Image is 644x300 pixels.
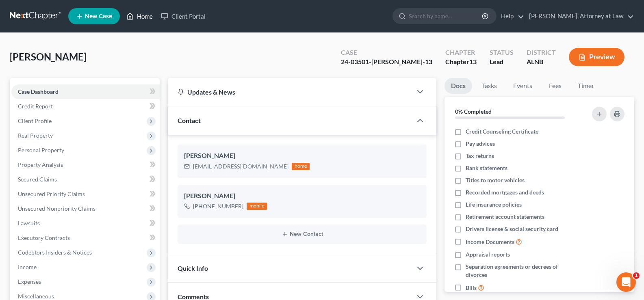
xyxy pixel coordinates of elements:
[184,191,420,201] div: [PERSON_NAME]
[490,48,514,57] div: Status
[18,234,70,241] span: Executory Contracts
[466,213,544,221] span: Retirement account statements
[466,250,510,259] span: Appraisal reports
[85,13,112,19] span: New Case
[11,201,160,216] a: Unsecured Nonpriority Claims
[18,147,64,153] span: Personal Property
[445,48,477,57] div: Chapter
[11,172,160,187] a: Secured Claims
[525,9,634,24] a: [PERSON_NAME], Attorney at Law
[292,163,310,170] div: home
[178,117,201,124] span: Contact
[178,264,208,272] span: Quick Info
[633,272,640,279] span: 1
[466,176,525,184] span: Titles to motor vehicles
[184,231,420,237] button: New Contact
[11,158,160,172] a: Property Analysis
[527,57,556,67] div: ALNB
[341,57,432,67] div: 24-03501-[PERSON_NAME]-13
[247,203,267,210] div: mobile
[466,140,495,148] span: Pay advices
[193,202,243,210] div: [PHONE_NUMBER]
[466,152,494,160] span: Tax returns
[445,57,477,67] div: Chapter
[18,278,41,285] span: Expenses
[466,201,522,209] span: Life insurance policies
[466,127,538,136] span: Credit Counseling Certificate
[18,249,92,256] span: Codebtors Insiders & Notices
[490,57,514,67] div: Lead
[10,51,87,63] span: [PERSON_NAME]
[542,78,568,94] a: Fees
[11,187,160,201] a: Unsecured Priority Claims
[193,162,288,171] div: [EMAIL_ADDRESS][DOMAIN_NAME]
[18,88,59,95] span: Case Dashboard
[466,284,477,292] span: Bills
[616,272,636,292] iframe: Intercom live chat
[18,161,63,168] span: Property Analysis
[466,164,507,172] span: Bank statements
[445,78,472,94] a: Docs
[18,176,57,183] span: Secured Claims
[455,108,492,115] strong: 0% Completed
[11,99,160,114] a: Credit Report
[18,293,54,300] span: Miscellaneous
[157,9,210,24] a: Client Portal
[18,103,53,110] span: Credit Report
[18,132,53,139] span: Real Property
[409,9,483,24] input: Search by name...
[178,88,402,96] div: Updates & News
[466,238,514,246] span: Income Documents
[341,48,432,57] div: Case
[527,48,556,57] div: District
[569,48,624,66] button: Preview
[18,263,37,270] span: Income
[18,220,40,227] span: Lawsuits
[18,117,52,124] span: Client Profile
[18,190,85,197] span: Unsecured Priority Claims
[184,151,420,161] div: [PERSON_NAME]
[469,58,477,65] span: 13
[571,78,601,94] a: Timer
[466,263,580,279] span: Separation agreements or decrees of divorces
[18,205,95,212] span: Unsecured Nonpriority Claims
[507,78,539,94] a: Events
[11,84,160,99] a: Case Dashboard
[122,9,157,24] a: Home
[11,231,160,245] a: Executory Contracts
[466,188,544,196] span: Recorded mortgages and deeds
[497,9,524,24] a: Help
[466,225,558,233] span: Drivers license & social security card
[475,78,503,94] a: Tasks
[11,216,160,231] a: Lawsuits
